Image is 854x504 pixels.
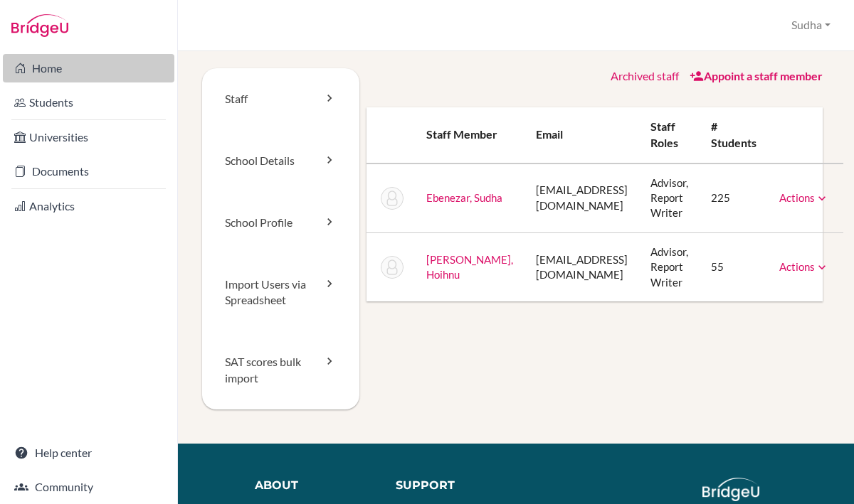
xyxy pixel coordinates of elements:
[524,107,639,163] th: Email
[702,478,760,501] img: logo_white@2x-f4f0deed5e89b7ecb1c2cc34c3e3d731f90f0f143d5ea2071677605dd97b5244.png
[524,163,639,233] td: [EMAIL_ADDRESS][DOMAIN_NAME]
[700,107,768,163] th: # students
[639,163,700,233] td: Advisor, Report Writer
[690,69,823,82] a: Appoint a staff member
[11,14,68,37] img: Bridge-U
[700,232,768,301] td: 55
[415,107,524,163] th: Staff member
[381,256,404,279] img: Hoihnu Mark
[524,232,639,301] td: [EMAIL_ADDRESS][DOMAIN_NAME]
[3,192,174,220] a: Analytics
[700,163,768,233] td: 225
[426,191,502,204] a: Ebenezar, Sudha
[202,130,359,192] a: School Details
[381,187,404,210] img: Sudha Ebenezar
[202,192,359,254] a: School Profile
[611,69,679,82] a: Archived staff
[255,478,375,494] div: About
[3,123,174,151] a: Universities
[639,232,700,301] td: Advisor, Report Writer
[202,254,359,332] a: Import Users via Spreadsheet
[785,12,837,38] button: Sudha
[426,253,513,281] a: [PERSON_NAME], Hoihnu
[3,439,174,467] a: Help center
[639,107,700,163] th: Staff roles
[202,331,359,409] a: SAT scores bulk import
[3,157,174,186] a: Documents
[3,473,174,501] a: Community
[3,54,174,82] a: Home
[202,68,359,130] a: Staff
[396,478,506,494] div: Support
[779,191,829,204] a: Actions
[779,260,829,273] a: Actions
[3,88,174,117] a: Students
